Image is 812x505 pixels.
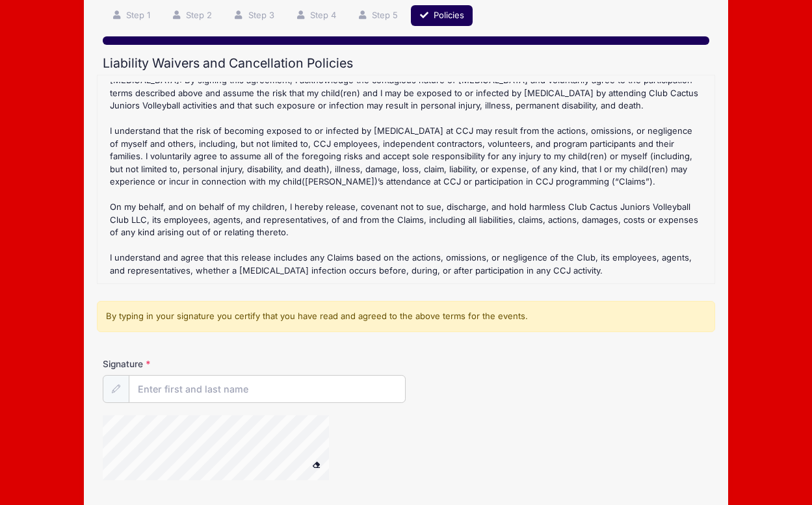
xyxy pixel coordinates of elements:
[103,5,159,27] a: Step 1
[411,5,473,27] a: Policies
[348,5,406,27] a: Step 5
[225,5,283,27] a: Step 3
[104,82,709,277] div: : All Academy Fees must be paid in advance to complete an athlete's registration. We provide the ...
[97,301,716,332] div: By typing in your signature you certify that you have read and agreed to the above terms for the ...
[103,357,254,370] label: Signature
[103,56,709,71] h2: Liability Waivers and Cancellation Policies
[129,375,406,403] input: Enter first and last name
[163,5,221,27] a: Step 2
[287,5,345,27] a: Step 4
